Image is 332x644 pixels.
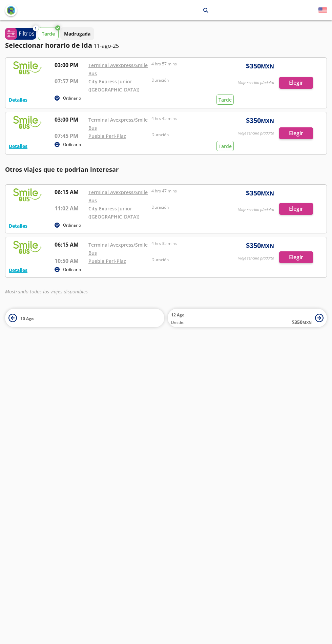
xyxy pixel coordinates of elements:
p: Filtros [19,29,35,38]
a: Terminal Avexpress/Smile Bus [88,189,148,204]
button: Tarde [38,27,59,40]
a: Puebla Peri-Plaz [88,133,126,139]
p: Ordinario [63,95,81,101]
button: 1Filtros [5,28,36,40]
small: MXN [303,320,312,325]
a: Terminal Avexpress/Smile Bus [88,242,148,256]
button: Detalles [9,143,27,150]
p: Seleccionar horario de ida [5,40,92,50]
a: City Express Junior ([GEOGRAPHIC_DATA]) [88,205,139,220]
p: Ordinario [63,267,81,273]
span: 1 [35,25,37,31]
p: Ordinario [63,142,81,148]
button: English [318,6,327,15]
p: Tarde [42,30,55,37]
p: Puebla [182,7,198,14]
span: 10 Ago [20,316,34,321]
span: $ 350 [292,318,312,326]
a: Puebla Peri-Plaz [88,258,126,264]
span: 12 Ago [171,312,184,318]
p: Ordinario [63,222,81,228]
button: Madrugada [60,27,94,40]
button: Detalles [9,222,27,229]
p: 11-ago-25 [94,42,119,50]
button: Detalles [9,267,27,274]
a: Terminal Avexpress/Smile Bus [88,117,148,131]
span: Desde: [171,319,184,326]
button: back [5,4,17,16]
button: Detalles [9,96,27,103]
em: Mostrando todos los viajes disponibles [5,288,88,295]
p: Otros viajes que te podrían interesar [5,165,327,174]
p: [GEOGRAPHIC_DATA] [126,7,174,14]
p: Madrugada [64,30,90,37]
a: City Express Junior ([GEOGRAPHIC_DATA]) [88,78,139,93]
a: Terminal Avexpress/Smile Bus [88,62,148,77]
button: 10 Ago [5,309,164,327]
button: 12 AgoDesde:$350MXN [168,309,327,327]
